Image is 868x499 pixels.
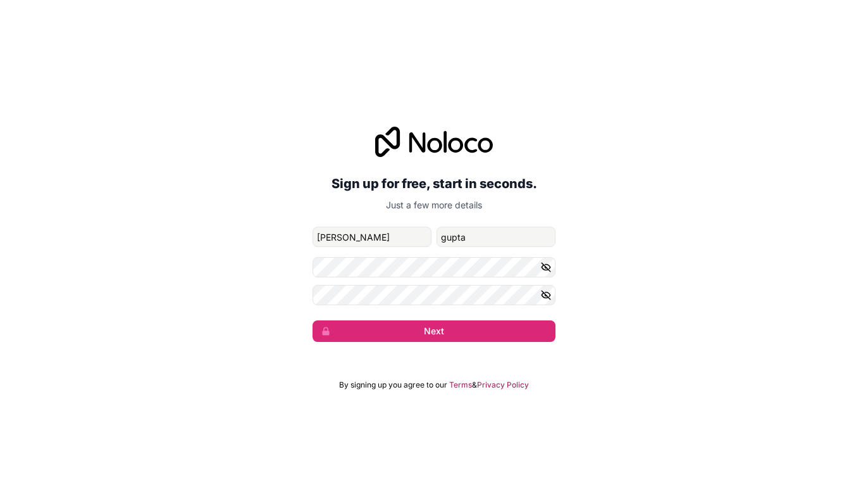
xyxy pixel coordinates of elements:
[472,380,477,390] span: &
[477,380,529,390] a: Privacy Policy
[313,172,555,195] h2: Sign up for free, start in seconds.
[313,257,555,277] input: Password
[437,227,555,247] input: family-name
[449,380,472,390] a: Terms
[313,285,555,305] input: Confirm password
[339,380,447,390] span: By signing up you agree to our
[313,320,555,342] button: Next
[313,199,555,212] p: Just a few more details
[313,227,431,247] input: given-name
